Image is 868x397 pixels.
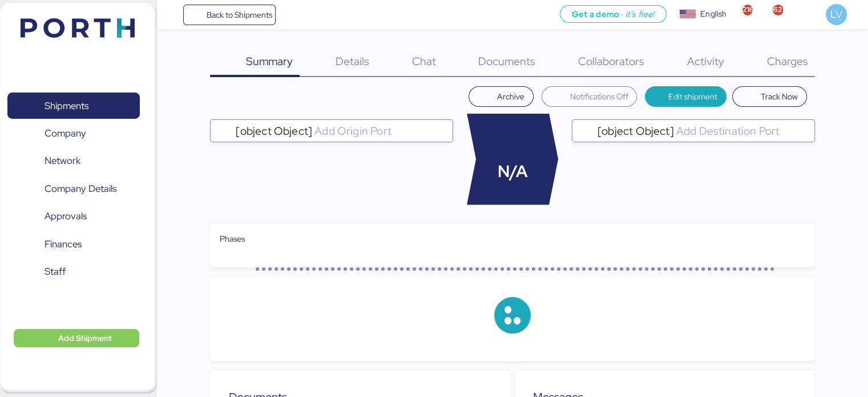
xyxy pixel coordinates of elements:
span: Add Shipment [58,331,112,345]
span: LV [830,7,842,22]
span: Company Details [45,181,116,197]
button: Edit shipment [645,86,726,107]
a: Company Details [7,176,140,202]
span: Collaborators [578,54,644,69]
span: [object Object] [597,126,674,136]
button: Add Shipment [14,329,139,347]
span: [object Object] [236,126,312,136]
span: Summary [246,54,293,69]
a: Staff [7,259,140,285]
input: [object Object] [674,124,810,138]
span: Staff [45,263,66,280]
span: Chat [411,54,435,69]
span: Documents [478,54,535,69]
button: Menu [164,5,183,25]
span: Archive [497,90,524,103]
div: English [700,8,726,20]
span: Charges [766,54,808,69]
span: Details [336,54,369,69]
span: Approvals [45,208,87,224]
span: Shipments [45,98,88,114]
input: [object Object] [312,124,448,138]
a: Shipments [7,93,140,119]
span: Network [45,153,80,169]
a: Finances [7,231,140,258]
span: Edit shipment [668,90,717,103]
a: Network [7,148,140,174]
span: Finances [45,236,82,252]
button: Track Now [732,86,807,107]
a: Back to Shipments [183,5,276,25]
a: Company [7,121,140,147]
span: Notifications Off [570,90,628,103]
button: Notifications Off [542,86,637,107]
a: Approvals [7,203,140,230]
span: N/A [498,159,528,184]
div: Phases [219,232,805,245]
span: Track Now [761,90,798,103]
button: Archive [469,86,534,107]
span: Company [45,125,86,142]
span: Back to Shipments [206,8,272,22]
span: Activity [687,54,724,69]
